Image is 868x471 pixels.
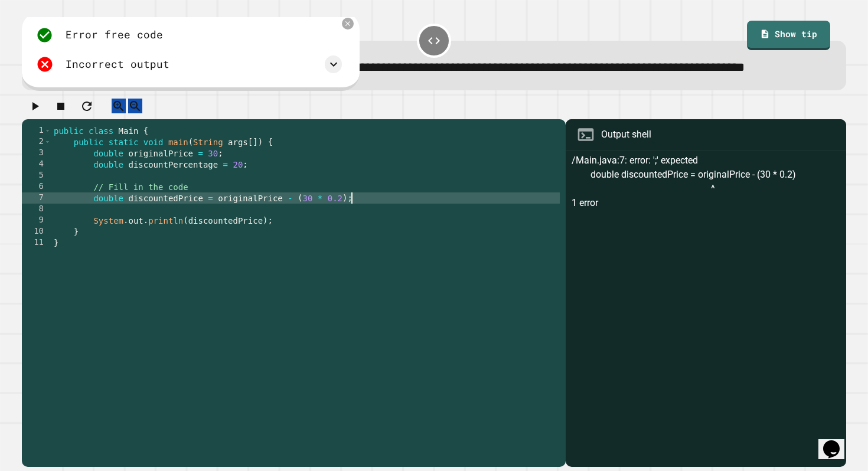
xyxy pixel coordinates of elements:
div: 3 [22,148,51,159]
div: 6 [22,181,51,192]
div: 5 [22,170,51,181]
div: 4 [22,159,51,170]
a: Show tip [747,21,830,50]
div: 9 [22,215,51,226]
iframe: chat widget [818,424,856,459]
span: Toggle code folding, rows 1 through 11 [44,125,51,136]
div: 1 [22,125,51,136]
div: Output shell [601,127,651,142]
div: 10 [22,226,51,237]
div: /Main.java:7: error: ';' expected double discountedPrice = originalPrice - (30 * 0.2) ^ 1 error [572,153,841,467]
div: Incorrect output [66,57,169,72]
div: 8 [22,204,51,215]
div: 11 [22,237,51,248]
span: Toggle code folding, rows 2 through 10 [44,136,51,148]
div: 7 [22,192,51,204]
div: 2 [22,136,51,148]
div: Error free code [66,27,163,42]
